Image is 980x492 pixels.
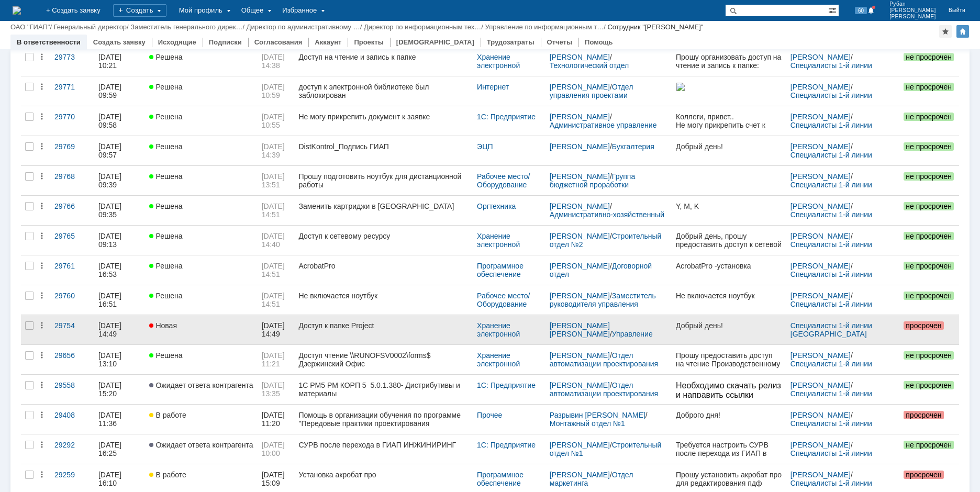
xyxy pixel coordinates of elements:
[98,113,124,129] div: [DATE] 09:58
[550,419,625,428] a: Монтажный отдел №1
[939,25,952,38] div: Добавить в избранное
[94,136,145,165] a: [DATE] 09:57
[50,434,94,464] a: 29292
[262,471,287,487] span: [DATE] 15:09
[94,106,145,136] a: [DATE] 09:58
[294,405,473,434] a: Помощь в организации обучения по программе "Передовые практики проектирования пароконденсатных си...
[790,270,874,287] a: Специалисты 1-й линии [GEOGRAPHIC_DATA]
[258,76,295,106] a: [DATE] 10:59
[294,106,473,136] a: Не могу прикрепить документ к заявке
[247,23,360,31] a: Директор по административному …
[262,83,287,99] span: [DATE] 10:59
[298,53,469,61] div: Доступ на чтение и запись к папке
[550,321,612,338] a: [PERSON_NAME] [PERSON_NAME]
[145,345,257,374] a: Решена
[50,226,94,255] a: 29765
[54,262,90,270] div: 29761
[899,405,959,434] a: просрочен
[98,172,124,189] div: [DATE] 09:39
[262,411,287,428] span: [DATE] 11:20
[149,172,182,181] span: Решена
[149,232,182,240] span: Решена
[298,172,469,189] div: Прошу подготовить ноутбук для дистанционной работы
[899,76,959,106] a: не просрочен
[904,142,954,151] span: не просрочен
[485,23,604,31] a: Управление по информационным т…
[145,405,257,434] a: В работе
[550,121,657,129] a: Административное управление
[790,121,874,138] a: Специалисты 1-й линии [GEOGRAPHIC_DATA]
[790,202,851,210] a: [PERSON_NAME]
[904,471,943,479] span: просрочен
[145,315,257,344] a: Новая
[98,292,124,308] div: [DATE] 16:51
[550,351,610,360] a: [PERSON_NAME]
[550,381,658,398] a: Отдел автоматизации проектирования
[477,202,516,210] a: Оргтехника
[899,255,959,285] a: не просрочен
[258,136,295,165] a: [DATE] 14:39
[889,7,936,14] span: [PERSON_NAME]
[94,285,145,315] a: [DATE] 16:51
[52,122,89,131] span: 5.0.1.380.
[254,38,303,46] a: Согласования
[209,38,242,46] a: Подписки
[149,262,182,270] span: Решена
[904,202,954,210] span: не просрочен
[550,292,658,308] a: Заместитель руководителя управления
[298,351,469,368] div: Доступ чтение \\RUNOFSV0002\forms$ Дзержинский Офис
[790,411,851,419] a: [PERSON_NAME]
[298,381,469,398] div: 1С PM5 РМ КОРП 5 5.0.1.380- Дистрибутивы и материалы
[47,47,49,56] span: (
[298,202,469,210] div: Заменить картриджи в [GEOGRAPHIC_DATA]
[298,232,469,240] div: Доступ к сетевому ресурсу
[54,381,90,389] div: 29558
[50,375,94,404] a: 29558
[550,53,610,61] a: [PERSON_NAME]
[50,196,94,225] a: 29766
[38,83,46,91] div: Действия
[158,38,196,46] a: Исходящие
[98,471,124,487] div: [DATE] 16:10
[262,292,287,308] span: [DATE] 14:51
[790,172,851,181] a: [PERSON_NAME]
[94,434,145,464] a: [DATE] 16:25
[477,351,522,376] a: Хранение электронной информации
[899,106,959,136] a: не просрочен
[54,172,90,181] div: 29768
[550,411,645,419] a: Разрывин [PERSON_NAME]
[10,23,50,31] a: ОАО "ГИАП"
[262,172,287,189] span: [DATE] 13:51
[899,166,959,195] a: не просрочен
[899,345,959,374] a: не просрочен
[13,6,21,15] a: Перейти на домашнюю страницу
[17,38,81,46] a: В ответственности
[294,375,473,404] a: 1С PM5 РМ КОРП 5 5.0.1.380- Дистрибутивы и материалы
[550,210,666,227] a: Административно-хозяйственный отдел ОП [GEOGRAPHIC_DATA]
[258,345,295,374] a: [DATE] 11:21
[258,315,295,344] a: [DATE] 14:49
[790,232,851,240] a: [PERSON_NAME]
[550,471,610,479] a: [PERSON_NAME]
[477,142,493,151] a: ЭЦП
[149,292,182,300] span: Решена
[298,83,469,99] div: доступ к электронной библиотеке был заблокирован
[113,4,166,17] div: Создать
[54,113,90,121] div: 29770
[50,106,94,136] a: 29770
[790,351,851,360] a: [PERSON_NAME]
[130,23,246,31] div: /
[477,381,536,389] a: 1С: Предприятие
[790,53,851,61] a: [PERSON_NAME]
[94,226,145,255] a: [DATE] 09:13
[477,53,522,78] a: Хранение электронной информации
[899,434,959,464] a: не просрочен
[550,441,610,449] a: [PERSON_NAME]
[54,351,90,360] div: 29656
[487,38,534,46] a: Трудозатраты
[294,136,473,165] a: DistKontrol_Подпись ГИАП
[10,23,54,31] div: /
[149,142,182,151] span: Решена
[94,405,145,434] a: [DATE] 11:36
[94,375,145,404] a: [DATE] 15:20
